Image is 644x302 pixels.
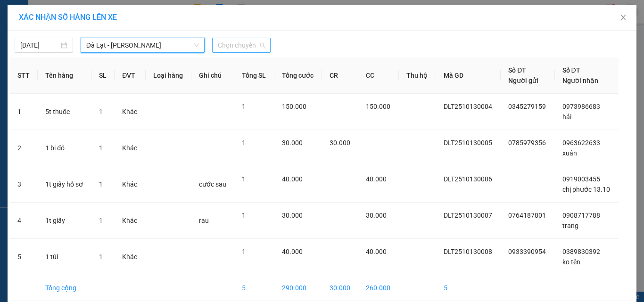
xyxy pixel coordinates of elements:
td: 1t giấy [38,203,91,239]
span: Người nhận [562,77,598,84]
td: 30.000 [322,275,359,301]
td: Tổng cộng [38,275,91,301]
span: Số ĐT [562,66,580,74]
span: chị phước 13.10 [562,186,610,193]
td: 1 [10,94,38,130]
span: 150.000 [366,103,390,110]
span: 30.000 [330,139,350,147]
span: Người gửi [508,77,538,84]
div: Gửi: VP [GEOGRAPHIC_DATA] [7,55,94,75]
th: Tên hàng [38,57,91,94]
span: DLT2510130005 [444,139,492,147]
span: 1 [242,175,246,183]
td: Khác [115,203,145,239]
td: Khác [115,239,145,275]
span: Số ĐT [508,66,526,74]
th: STT [10,57,38,94]
span: cước sau [199,180,226,188]
div: Nhận: VP [PERSON_NAME] [99,55,169,75]
span: 0345279159 [508,103,546,110]
span: DLT2510130008 [444,248,492,255]
td: 5 [10,239,38,275]
text: DLT2510130012 [53,40,124,50]
td: 2 [10,130,38,166]
span: 1 [242,248,246,255]
span: 1 [99,144,103,152]
td: 5t thuốc [38,94,91,130]
td: 260.000 [358,275,399,301]
span: 0764187801 [508,212,546,219]
td: Khác [115,166,145,203]
span: Đà Lạt - Phan Thiết [86,38,199,52]
input: 13/10/2025 [20,40,59,50]
span: 0389830392 [562,248,600,255]
th: Loại hàng [146,57,191,94]
span: 30.000 [366,212,387,219]
span: Chọn chuyến [218,38,265,52]
span: 0963622633 [562,139,600,147]
th: Mã GD [436,57,501,94]
span: 40.000 [282,248,303,255]
span: 0908717788 [562,212,600,219]
span: 1 [99,180,103,188]
span: close [619,14,627,21]
span: XÁC NHẬN SỐ HÀNG LÊN XE [19,13,117,22]
span: 1 [242,212,246,219]
span: 0785979356 [508,139,546,147]
th: CC [358,57,399,94]
span: 0933390954 [508,248,546,255]
button: Close [610,5,636,31]
span: 1 [99,217,103,224]
span: DLT2510130004 [444,103,492,110]
span: DLT2510130007 [444,212,492,219]
span: 0919003455 [562,175,600,183]
span: trang [562,222,578,229]
span: ko tên [562,258,580,266]
td: 1 túi [38,239,91,275]
th: Thu hộ [399,57,436,94]
span: down [194,42,199,48]
span: 1 [99,108,103,115]
span: 30.000 [282,212,303,219]
th: Ghi chú [191,57,235,94]
td: 5 [436,275,501,301]
span: 40.000 [366,175,387,183]
span: DLT2510130006 [444,175,492,183]
span: 0973986683 [562,103,600,110]
td: 4 [10,203,38,239]
span: 40.000 [282,175,303,183]
td: 5 [234,275,274,301]
td: 1 bị đỏ [38,130,91,166]
td: 1t giấy hồ sơ [38,166,91,203]
td: 290.000 [274,275,322,301]
th: SL [91,57,115,94]
td: Khác [115,130,145,166]
th: CR [322,57,359,94]
td: 3 [10,166,38,203]
span: xuân [562,149,577,157]
th: ĐVT [115,57,145,94]
span: 1 [99,253,103,261]
td: Khác [115,94,145,130]
span: 40.000 [366,248,387,255]
span: hải [562,113,571,121]
span: rau [199,217,209,224]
